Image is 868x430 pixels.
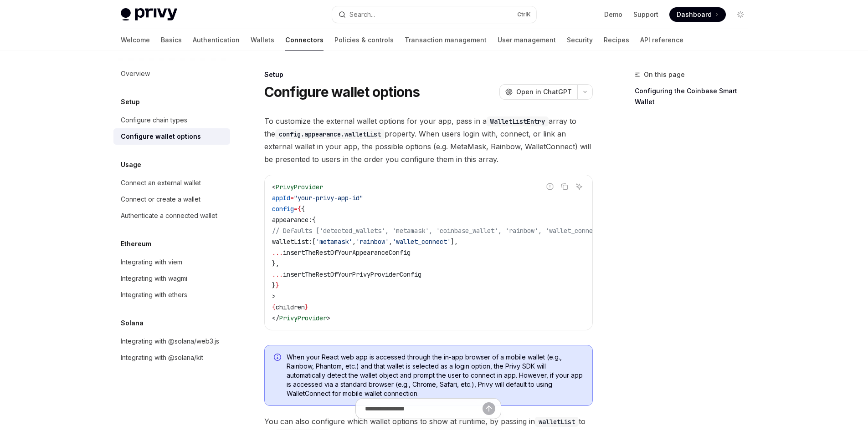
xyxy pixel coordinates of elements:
[487,116,549,126] code: WalletListEntry
[121,257,182,268] div: Integrating with viem
[272,205,294,213] span: config
[113,349,230,366] a: Integrating with @solana/kit
[113,207,230,224] a: Authenticate a connected wallet
[305,303,308,311] span: }
[365,399,483,419] input: Ask a question...
[334,29,394,51] a: Policies & controls
[633,10,658,19] a: Support
[312,238,316,246] span: [
[272,227,607,235] span: // Defaults ['detected_wallets', 'metamask', 'coinbase_wallet', 'rainbow', 'wallet_connect']
[113,66,230,82] a: Overview
[113,112,230,128] a: Configure chain types
[272,281,276,289] span: }
[121,352,203,363] div: Integrating with @solana/kit
[113,191,230,207] a: Connect or create a wallet
[272,303,276,311] span: {
[251,29,274,51] a: Wallets
[640,29,683,51] a: API reference
[113,254,230,270] a: Integrating with viem
[604,29,629,51] a: Recipes
[264,70,593,79] div: Setup
[113,333,230,349] a: Integrating with @solana/web3.js
[113,175,230,191] a: Connect an external wallet
[121,29,150,51] a: Welcome
[272,216,312,224] span: appearance:
[287,353,583,398] span: When your React web app is accessed through the in-app browser of a mobile wallet (e.g., Rainbow,...
[635,84,755,109] a: Configuring the Coinbase Smart Wallet
[272,270,283,278] span: ...
[272,194,290,202] span: appId
[283,270,421,278] span: insertTheRestOfYourPrivyProviderConfig
[483,402,495,415] button: Send message
[283,248,411,257] span: insertTheRestOfYourAppearanceConfig
[294,205,298,213] span: =
[352,238,356,246] span: ,
[349,9,375,20] div: Search...
[272,183,276,191] span: <
[301,205,305,213] span: {
[276,183,323,191] span: PrivyProvider
[733,7,748,22] button: Toggle dark mode
[121,96,140,107] h5: Setup
[272,238,312,246] span: walletList:
[113,287,230,303] a: Integrating with ethers
[121,318,144,329] h5: Solana
[316,238,352,246] span: 'metamask'
[121,68,150,79] div: Overview
[121,289,187,300] div: Integrating with ethers
[644,69,685,80] span: On this page
[121,194,200,205] div: Connect or create a wallet
[290,194,294,202] span: =
[113,128,230,145] a: Configure wallet options
[121,8,177,21] img: light logo
[389,238,392,246] span: ,
[517,11,531,18] span: Ctrl K
[451,238,458,246] span: ],
[272,314,279,322] span: </
[356,238,389,246] span: 'rainbow'
[121,238,151,249] h5: Ethereum
[121,210,217,221] div: Authenticate a connected wallet
[272,292,276,300] span: >
[567,29,593,51] a: Security
[121,159,141,170] h5: Usage
[113,270,230,287] a: Integrating with wagmi
[121,336,219,347] div: Integrating with @solana/web3.js
[121,131,201,142] div: Configure wallet options
[298,205,301,213] span: {
[121,115,187,126] div: Configure chain types
[275,129,385,139] code: config.appearance.walletList
[193,29,240,51] a: Authentication
[677,10,712,19] span: Dashboard
[264,84,420,100] h1: Configure wallet options
[392,238,451,246] span: 'wallet_connect'
[604,10,622,19] a: Demo
[332,6,536,23] button: Open search
[274,354,283,363] svg: Info
[573,181,585,192] button: Ask AI
[294,194,363,202] span: "your-privy-app-id"
[276,281,279,289] span: }
[279,314,327,322] span: PrivyProvider
[559,181,570,192] button: Copy the contents from the code block
[405,29,487,51] a: Transaction management
[327,314,330,322] span: >
[272,248,283,257] span: ...
[264,115,593,166] span: To customize the external wallet options for your app, pass in a array to the property. When user...
[499,84,577,100] button: Open in ChatGPT
[312,216,316,224] span: {
[121,273,187,284] div: Integrating with wagmi
[276,303,305,311] span: children
[285,29,324,51] a: Connectors
[121,177,201,188] div: Connect an external wallet
[669,7,726,22] a: Dashboard
[272,259,279,268] span: },
[161,29,182,51] a: Basics
[516,87,572,96] span: Open in ChatGPT
[498,29,556,51] a: User management
[544,181,556,192] button: Report incorrect code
